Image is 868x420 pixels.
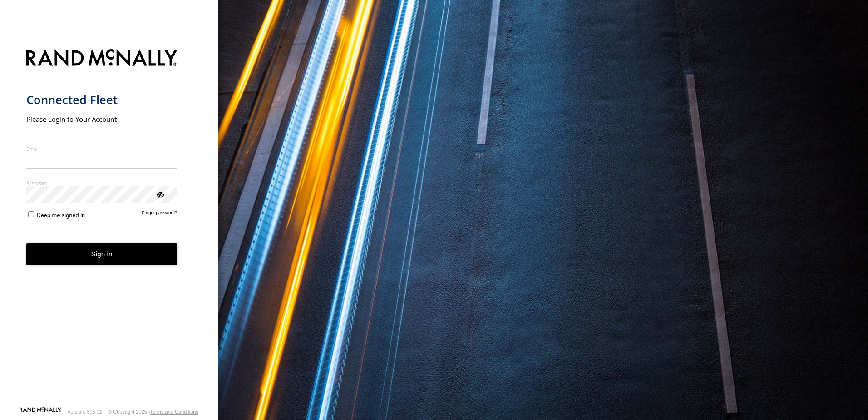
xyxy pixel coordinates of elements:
[37,212,85,219] span: Keep me signed in
[20,407,61,416] a: Visit our Website
[108,409,198,415] div: © Copyright 2025 -
[26,92,178,107] h1: Connected Fleet
[26,145,178,152] label: Email
[26,180,178,186] label: Password
[26,115,178,124] h2: Please Login to Your Account
[142,210,178,219] a: Forgot password?
[155,190,164,199] div: ViewPassword
[26,44,192,406] form: main
[26,243,178,265] button: Sign in
[26,47,178,70] img: Rand McNally
[150,409,198,415] a: Terms and Conditions
[28,211,34,217] input: Keep me signed in
[68,409,102,415] div: Version: 305.01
